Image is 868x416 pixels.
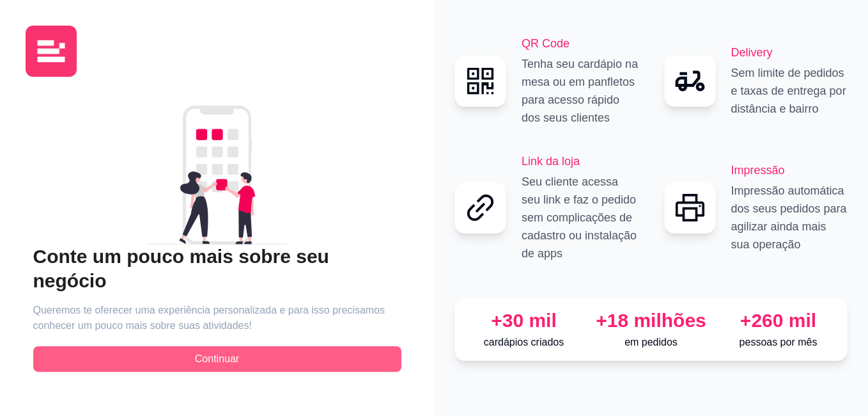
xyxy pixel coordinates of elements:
[593,335,709,350] p: em pedidos
[522,55,639,127] p: Tenha seu cardápio na mesa ou em panfletos para acesso rápido dos seus clientes
[195,351,239,367] span: Continuar
[26,26,77,77] img: logo
[465,309,582,332] div: +30 mil
[731,44,848,61] h2: Delivery
[593,309,709,332] div: +18 milhões
[731,161,848,179] h2: Impressão
[522,35,639,52] h2: QR Code
[720,309,837,332] div: +260 mil
[720,335,837,350] p: pessoas por mês
[33,244,401,293] h2: Conte um pouco mais sobre seu negócio
[522,173,639,262] p: Seu cliente acessa seu link e faz o pedido sem complicações de cadastro ou instalação de apps
[731,64,848,118] p: Sem limite de pedidos e taxas de entrega por distância e bairro
[33,303,401,333] article: Queremos te oferecer uma experiência personalizada e para isso precisamos conhecer um pouco mais ...
[33,346,401,372] button: Continuar
[522,152,639,170] h2: Link da loja
[465,335,582,350] p: cardápios criados
[731,182,848,253] p: Impressão automática dos seus pedidos para agilizar ainda mais sua operação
